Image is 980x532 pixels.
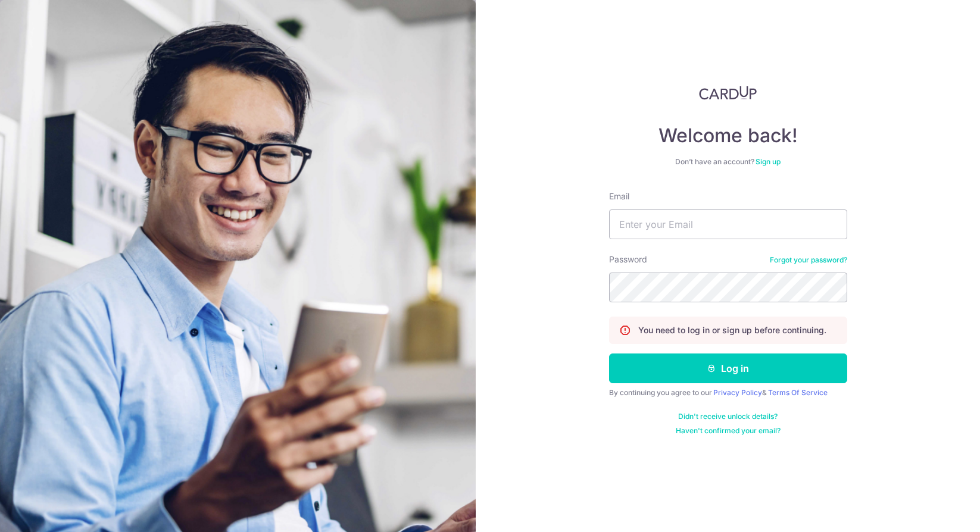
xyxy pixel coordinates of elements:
[770,255,847,265] a: Forgot your password?
[609,254,647,265] label: Password
[609,124,847,148] h4: Welcome back!
[699,86,757,100] img: CardUp Logo
[609,209,847,239] input: Enter your Email
[609,157,847,167] div: Don’t have an account?
[638,324,826,336] p: You need to log in or sign up before continuing.
[609,190,629,202] label: Email
[678,412,778,421] a: Didn't receive unlock details?
[713,388,762,397] a: Privacy Policy
[768,388,828,397] a: Terms Of Service
[756,157,781,166] a: Sign up
[676,426,781,436] a: Haven't confirmed your email?
[609,388,847,398] div: By continuing you agree to our &
[609,353,847,383] button: Log in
